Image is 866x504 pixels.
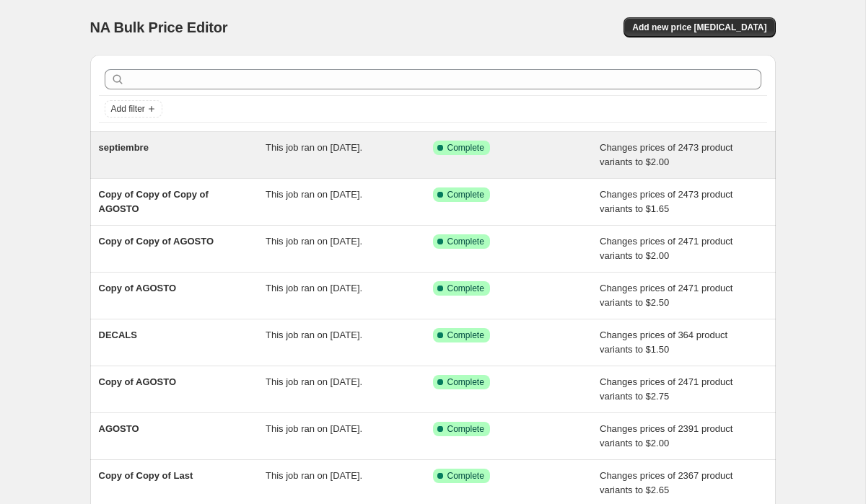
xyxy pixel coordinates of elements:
[600,189,732,214] span: Changes prices of 2473 product variants to $1.65
[266,189,362,200] span: This job ran on [DATE].
[447,142,484,154] span: Complete
[266,470,362,481] span: This job ran on [DATE].
[99,189,209,214] span: Copy of Copy of Copy of AGOSTO
[266,236,362,247] span: This job ran on [DATE].
[266,142,362,153] span: This job ran on [DATE].
[600,423,732,448] span: Changes prices of 2391 product variants to $2.00
[600,283,732,308] span: Changes prices of 2471 product variants to $2.50
[266,423,362,434] span: This job ran on [DATE].
[447,236,484,247] span: Complete
[99,470,193,481] span: Copy of Copy of Last
[447,330,484,341] span: Complete
[105,100,162,118] button: Add filter
[447,376,484,388] span: Complete
[600,470,732,495] span: Changes prices of 2367 product variants to $2.65
[111,103,145,115] span: Add filter
[99,376,177,387] span: Copy of AGOSTO
[266,330,362,340] span: This job ran on [DATE].
[99,142,149,153] span: septiembre
[447,283,484,294] span: Complete
[99,423,139,434] span: AGOSTO
[99,330,137,340] span: DECALS
[266,376,362,387] span: This job ran on [DATE].
[600,142,732,167] span: Changes prices of 2473 product variants to $2.00
[447,470,484,482] span: Complete
[632,22,766,33] span: Add new price [MEDICAL_DATA]
[600,236,732,261] span: Changes prices of 2471 product variants to $2.00
[99,236,214,247] span: Copy of Copy of AGOSTO
[600,330,727,355] span: Changes prices of 364 product variants to $1.50
[447,423,484,435] span: Complete
[447,189,484,200] span: Complete
[99,283,177,293] span: Copy of AGOSTO
[600,376,732,402] span: Changes prices of 2471 product variants to $2.75
[624,17,775,37] button: Add new price [MEDICAL_DATA]
[266,283,362,293] span: This job ran on [DATE].
[90,19,228,35] span: NA Bulk Price Editor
